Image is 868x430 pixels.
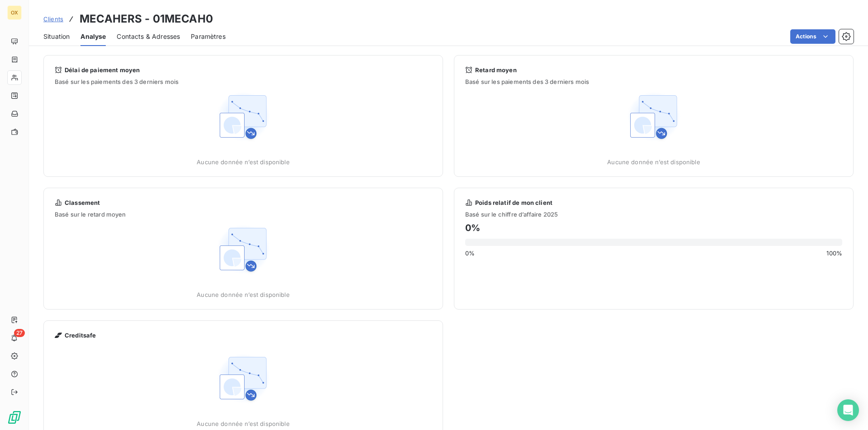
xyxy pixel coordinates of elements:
span: Retard moyen [475,66,517,74]
img: Empty state [214,88,272,146]
span: Basé sur le chiffre d’affaire 2025 [465,211,842,218]
span: Aucune donnée n’est disponible [197,291,290,298]
span: Contacts & Adresses [117,32,180,41]
div: Open Intercom Messenger [837,399,859,421]
img: Logo LeanPay [7,410,22,425]
span: Basé sur le retard moyen [44,211,443,218]
span: Clients [43,15,63,23]
span: Basé sur les paiements des 3 derniers mois [465,78,842,85]
span: Aucune donnée n’est disponible [197,420,290,427]
img: Empty state [214,221,272,278]
span: 100 % [826,250,842,257]
span: Classement [65,199,100,206]
span: Analyse [80,32,106,41]
img: Empty state [214,350,272,407]
a: Clients [43,14,63,23]
span: Aucune donnée n’est disponible [607,158,700,166]
div: OX [7,5,22,20]
span: Aucune donnée n’est disponible [197,158,290,166]
h4: 0 % [465,221,842,235]
span: Creditsafe [65,332,96,339]
span: Délai de paiement moyen [65,66,140,74]
span: Situation [43,32,70,41]
span: Paramètres [191,32,226,41]
span: 27 [14,329,25,337]
button: Actions [790,29,835,44]
span: Poids relatif de mon client [475,199,552,206]
span: Basé sur les paiements des 3 derniers mois [55,78,432,85]
span: 0 % [465,250,475,257]
h3: MECAHERS - 01MECAH0 [80,11,213,27]
img: Empty state [625,88,683,146]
